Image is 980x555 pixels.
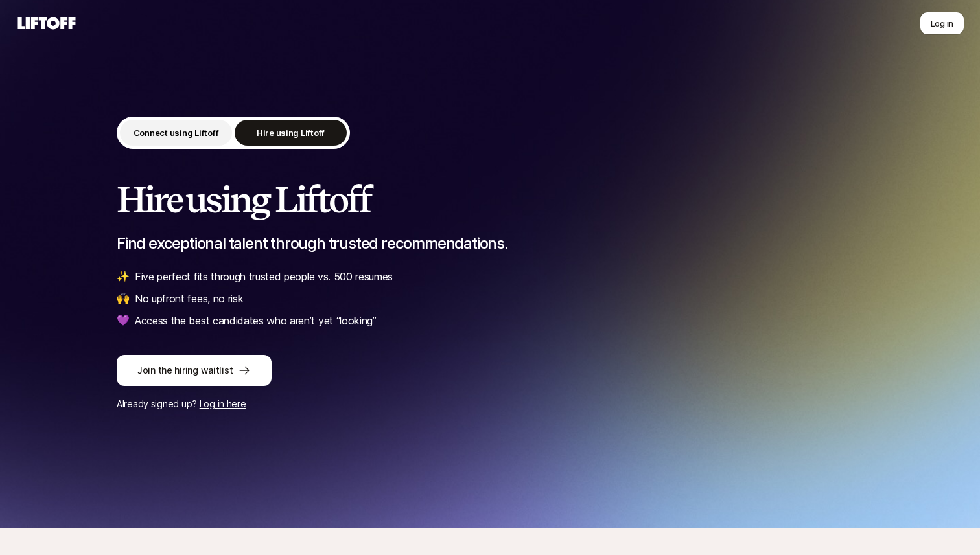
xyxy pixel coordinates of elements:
[117,396,863,412] p: Already signed up?
[200,398,246,409] a: Log in here
[117,268,130,285] span: ✨
[117,355,863,386] a: Join the hiring waitlist
[117,234,863,253] p: Find exceptional talent through trusted recommendations.
[134,126,219,139] p: Connect using Liftoff
[117,355,272,386] button: Join the hiring waitlist
[117,180,863,219] h2: Hire using Liftoff
[920,12,964,35] button: Log in
[257,126,325,139] p: Hire using Liftoff
[117,290,130,307] span: 🙌
[135,268,393,285] p: Five perfect fits through trusted people vs. 500 resumes
[135,312,377,329] p: Access the best candidates who aren’t yet “looking”
[117,312,130,329] span: 💜️
[135,290,243,307] p: No upfront fees, no risk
